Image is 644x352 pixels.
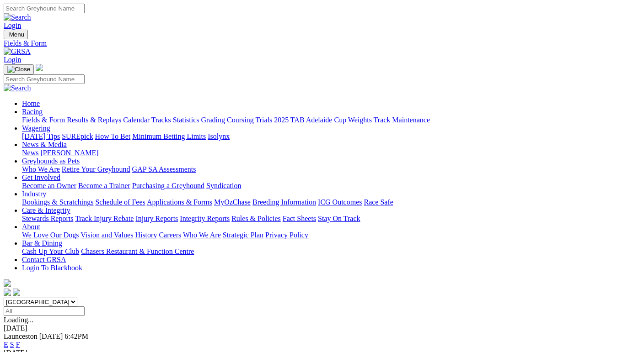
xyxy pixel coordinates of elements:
a: Applications & Forms [147,198,212,206]
div: Wagering [22,132,640,141]
a: Login [4,56,21,63]
span: [DATE] [39,332,63,340]
div: Care & Integrity [22,215,640,223]
a: Weights [348,116,372,124]
a: Wagering [22,124,50,132]
img: Search [4,84,31,92]
a: News [22,149,38,157]
img: facebook.svg [4,289,11,296]
a: E [4,341,8,348]
div: Industry [22,198,640,206]
a: Track Maintenance [374,116,430,124]
a: Login [4,21,21,29]
a: Track Injury Rebate [75,215,134,222]
a: Who We Are [183,231,221,239]
a: Integrity Reports [180,215,230,222]
a: History [135,231,157,239]
a: Bar & Dining [22,239,62,247]
a: Login To Blackbook [22,264,82,272]
span: 6:42PM [64,332,88,340]
a: How To Bet [95,132,131,140]
div: Bar & Dining [22,247,640,256]
a: Grading [201,116,225,124]
a: Coursing [227,116,254,124]
img: Search [4,13,31,21]
a: Get Involved [22,173,60,181]
a: Syndication [206,182,241,189]
a: Privacy Policy [265,231,308,239]
a: Contact GRSA [22,256,66,263]
span: Menu [9,31,24,38]
a: ICG Outcomes [318,198,362,206]
a: Fact Sheets [283,215,316,222]
img: logo-grsa-white.png [4,279,11,287]
a: Fields & Form [22,116,65,124]
a: Isolynx [208,132,230,140]
a: Fields & Form [4,39,640,47]
a: Purchasing a Greyhound [132,182,204,189]
a: Stewards Reports [22,215,73,222]
div: About [22,231,640,239]
a: Strategic Plan [223,231,263,239]
a: Careers [159,231,181,239]
a: Tracks [151,116,171,124]
div: News & Media [22,149,640,157]
a: Calendar [123,116,150,124]
a: Racing [22,108,43,116]
a: Become a Trainer [78,182,130,189]
div: [DATE] [4,324,640,332]
img: logo-grsa-white.png [36,64,43,71]
a: Cash Up Your Club [22,247,79,255]
a: Statistics [173,116,199,124]
div: Get Involved [22,182,640,190]
img: twitter.svg [13,289,20,296]
a: Breeding Information [252,198,316,206]
a: News & Media [22,141,67,148]
a: Vision and Values [80,231,133,239]
input: Search [4,4,85,13]
button: Toggle navigation [4,30,28,39]
a: Chasers Restaurant & Function Centre [81,247,194,255]
a: Stay On Track [318,215,360,222]
a: [DATE] Tips [22,132,60,140]
a: Race Safe [364,198,393,206]
div: Racing [22,116,640,124]
a: Home [22,100,40,107]
a: Greyhounds as Pets [22,157,80,165]
a: Trials [255,116,272,124]
a: Results & Replays [67,116,121,124]
div: Greyhounds as Pets [22,165,640,173]
a: Who We Are [22,165,60,173]
a: Injury Reports [135,215,178,222]
a: Minimum Betting Limits [132,132,206,140]
input: Search [4,74,85,84]
span: Loading... [4,316,33,324]
a: Become an Owner [22,182,76,189]
a: About [22,223,40,231]
a: We Love Our Dogs [22,231,79,239]
button: Toggle navigation [4,64,34,74]
a: MyOzChase [214,198,251,206]
input: Select date [4,306,85,316]
a: Rules & Policies [231,215,281,222]
a: F [16,341,20,348]
img: Close [7,66,30,73]
a: S [10,341,14,348]
span: Launceston [4,332,38,340]
a: Industry [22,190,46,198]
a: 2025 TAB Adelaide Cup [274,116,346,124]
a: GAP SA Assessments [132,165,196,173]
a: SUREpick [62,132,93,140]
a: Bookings & Scratchings [22,198,93,206]
a: Retire Your Greyhound [62,165,130,173]
a: Schedule of Fees [95,198,145,206]
img: GRSA [4,47,31,56]
a: [PERSON_NAME] [40,149,98,157]
a: Care & Integrity [22,206,70,214]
